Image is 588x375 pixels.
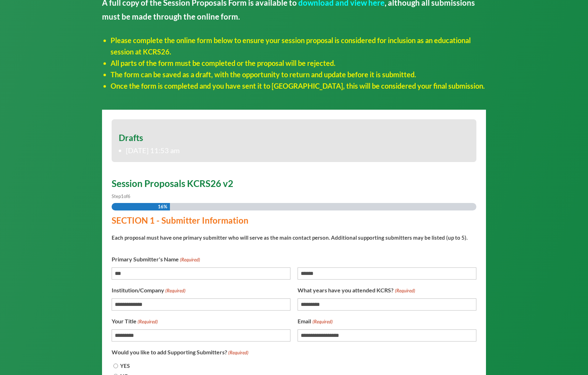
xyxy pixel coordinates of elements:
span: (Required) [394,286,415,296]
span: (Required) [165,286,186,296]
li: All parts of the form must be completed or the proposal will be rejected. [111,57,486,69]
span: 16% [158,203,167,210]
h2: Session Proposals KCRS26 v2 [112,179,476,192]
span: (Required) [137,317,158,327]
h3: SECTION 1 - Submitter Information [112,216,471,228]
h4: Drafts [119,134,476,146]
span: (Required) [312,317,333,327]
label: What years have you attended KCRS? [298,285,415,296]
label: Institution/Company [112,285,186,296]
li: Once the form is completed and you have sent it to [GEOGRAPHIC_DATA], this will be considered you... [111,80,486,92]
legend: Primary Submitter's Name [112,254,200,265]
span: 6 [128,193,130,199]
label: YES [120,361,130,371]
span: Please complete the online form below to ensure your session proposal is considered for inclusion... [111,36,471,56]
label: Email [298,316,332,327]
span: 1 [121,193,124,199]
span: (Required) [180,255,201,265]
p: Step of [112,192,476,201]
span: (Required) [228,348,249,358]
div: Each proposal must have one primary submitter who will serve as the main contact person. Addition... [112,228,471,243]
legend: Would you like to add Supporting Submitters? [112,347,248,358]
span: [DATE] 11:53 am [126,146,476,155]
li: The form can be saved as a draft, with the opportunity to return and update before it is submitted. [111,69,486,80]
label: Your Title [112,316,158,327]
